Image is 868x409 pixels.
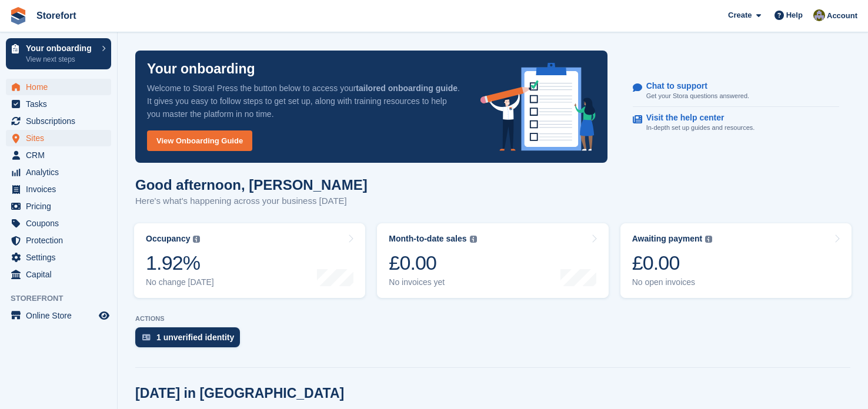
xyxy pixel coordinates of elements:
[646,113,746,123] p: Visit the help center
[389,234,466,244] div: Month-to-date sales
[6,198,111,214] a: menu
[26,215,96,232] span: Coupons
[6,38,111,69] a: Your onboarding View next steps
[646,91,749,101] p: Get your Stora questions answered.
[146,251,214,275] div: 1.92%
[9,7,27,25] img: stora-icon-8386f47178a22dfd0bd8f6a31ec36ba5ce8667c1dd55bd0f319d3a0aa187defe.svg
[135,195,368,208] p: Here's what's happening across your business [DATE]
[147,130,252,151] a: View Onboarding Guide
[26,198,96,214] span: Pricing
[6,113,111,129] a: menu
[26,147,96,163] span: CRM
[646,81,740,91] p: Chat to support
[389,277,476,287] div: No invoices yet
[26,232,96,249] span: Protection
[6,79,111,95] a: menu
[6,181,111,197] a: menu
[6,266,111,283] a: menu
[156,333,234,342] div: 1 unverified identity
[26,181,96,197] span: Invoices
[389,251,476,275] div: £0.00
[142,334,151,341] img: verify_identity-adf6edd0f0f0b5bbfe63781bf79b02c33cf7c696d77639b501bdc392416b5a36.svg
[786,9,803,21] span: Help
[135,177,368,193] h1: Good afternoon, [PERSON_NAME]
[6,96,111,112] a: menu
[26,130,96,146] span: Sites
[6,232,111,249] a: menu
[32,6,81,25] a: Storefort
[6,215,111,232] a: menu
[6,147,111,163] a: menu
[6,249,111,266] a: menu
[705,236,712,243] img: icon-info-grey-7440780725fd019a000dd9b08b2336e03edf1995a4989e88bcd33f0948082b44.svg
[6,164,111,180] a: menu
[827,10,857,22] span: Account
[11,293,117,304] span: Storefront
[26,266,96,283] span: Capital
[146,234,190,244] div: Occupancy
[632,277,713,287] div: No open invoices
[147,82,462,120] p: Welcome to Stora! Press the button below to access your . It gives you easy to follow steps to ge...
[135,385,344,401] h2: [DATE] in [GEOGRAPHIC_DATA]
[813,9,825,21] img: Dale Metcalf
[356,83,458,93] strong: tailored onboarding guide
[134,223,365,298] a: Occupancy 1.92% No change [DATE]
[135,315,850,323] p: ACTIONS
[26,113,96,129] span: Subscriptions
[97,309,111,323] a: Preview store
[480,63,596,151] img: onboarding-info-6c161a55d2c0e0a8cae90662b2fe09162a5109e8cc188191df67fb4f79e88e88.svg
[193,236,200,243] img: icon-info-grey-7440780725fd019a000dd9b08b2336e03edf1995a4989e88bcd33f0948082b44.svg
[26,164,96,180] span: Analytics
[26,96,96,112] span: Tasks
[147,62,255,76] p: Your onboarding
[6,130,111,146] a: menu
[632,251,713,275] div: £0.00
[6,307,111,324] a: menu
[646,123,755,133] p: In-depth set up guides and resources.
[135,327,246,353] a: 1 unverified identity
[632,234,703,244] div: Awaiting payment
[633,107,839,139] a: Visit the help center In-depth set up guides and resources.
[728,9,752,21] span: Create
[26,79,96,95] span: Home
[470,236,477,243] img: icon-info-grey-7440780725fd019a000dd9b08b2336e03edf1995a4989e88bcd33f0948082b44.svg
[633,75,839,108] a: Chat to support Get your Stora questions answered.
[26,249,96,266] span: Settings
[26,44,96,52] p: Your onboarding
[377,223,608,298] a: Month-to-date sales £0.00 No invoices yet
[26,307,96,324] span: Online Store
[26,54,96,65] p: View next steps
[146,277,214,287] div: No change [DATE]
[620,223,852,298] a: Awaiting payment £0.00 No open invoices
